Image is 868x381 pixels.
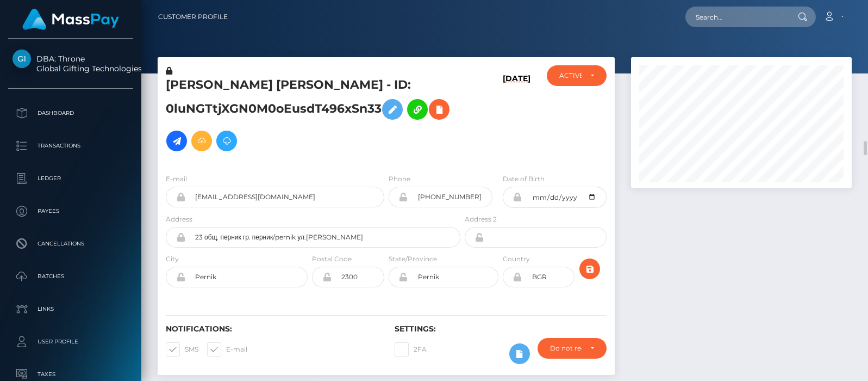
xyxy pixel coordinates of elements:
[207,342,247,357] label: E-mail
[13,301,129,317] p: Links
[13,138,129,154] p: Transactions
[8,165,133,192] a: Ledger
[166,324,378,334] h6: Notifications:
[503,254,530,264] label: Country
[8,230,133,257] a: Cancellations
[395,342,427,357] label: 2FA
[395,324,607,334] h6: Settings:
[312,254,352,264] label: Postal Code
[8,100,133,127] a: Dashboard
[22,9,119,30] img: MassPay Logo
[166,254,179,264] label: City
[8,263,133,290] a: Batches
[13,236,129,252] p: Cancellations
[13,334,129,350] p: User Profile
[166,174,187,184] label: E-mail
[503,74,530,161] h6: [DATE]
[166,77,454,157] h5: [PERSON_NAME] [PERSON_NAME] - ID: 0luNGTtjXGN0M0oEusdT496xSn33
[8,132,133,159] a: Transactions
[389,254,437,264] label: State/Province
[13,268,129,285] p: Batches
[538,338,607,359] button: Do not require
[13,50,31,68] img: Global Gifting Technologies Inc
[503,174,545,184] label: Date of Birth
[13,203,129,219] p: Payees
[559,71,582,80] div: ACTIVE
[8,198,133,225] a: Payees
[465,214,497,224] label: Address 2
[8,54,133,73] span: DBA: Throne Global Gifting Technologies Inc
[13,170,129,187] p: Ledger
[8,328,133,355] a: User Profile
[166,342,198,357] label: SMS
[166,131,187,151] a: Initiate Payout
[685,7,788,27] input: Search...
[8,296,133,323] a: Links
[13,105,129,121] p: Dashboard
[547,65,607,86] button: ACTIVE
[158,5,228,28] a: Customer Profile
[550,344,582,353] div: Do not require
[389,174,410,184] label: Phone
[166,214,192,224] label: Address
